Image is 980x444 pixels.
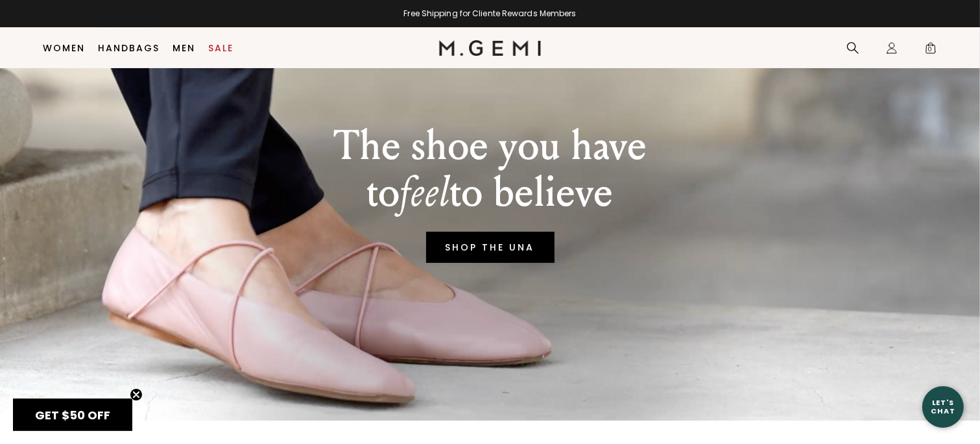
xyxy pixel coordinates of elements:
[426,232,555,263] a: SHOP THE UNA
[333,123,647,169] p: The shoe you have
[400,167,450,217] em: feel
[924,44,937,57] span: 0
[13,399,132,431] div: GET $50 OFFClose teaser
[99,43,160,53] a: Handbags
[333,169,647,216] p: to to believe
[43,43,86,53] a: Women
[35,407,110,423] span: GET $50 OFF
[209,43,234,53] a: Sale
[922,399,964,415] div: Let's Chat
[173,43,196,53] a: Men
[130,388,143,401] button: Close teaser
[439,40,541,56] img: M.Gemi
